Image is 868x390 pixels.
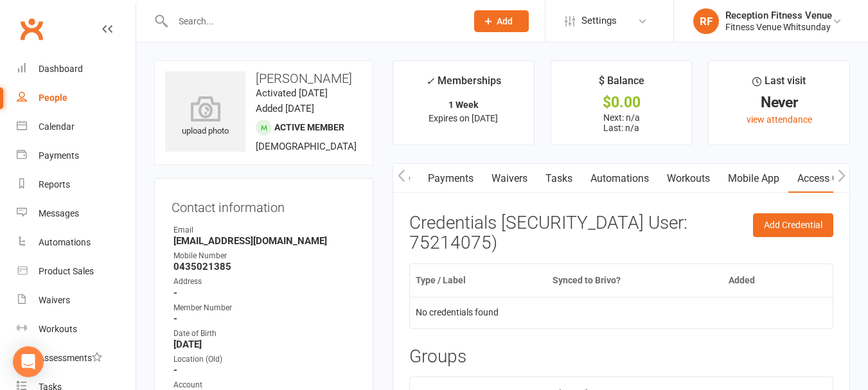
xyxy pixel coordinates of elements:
[165,71,362,85] h3: [PERSON_NAME]
[39,121,75,132] div: Calendar
[17,141,136,170] a: Payments
[409,213,833,253] h3: Credentials [SECURITY_DATA] User: 75214075)
[563,112,680,133] p: Next: n/a Last: n/a
[165,96,245,138] div: upload photo
[693,8,719,34] div: RF
[719,164,788,193] a: Mobile App
[753,213,833,236] button: Add Credential
[256,87,328,99] time: Activated [DATE]
[173,261,356,272] strong: 0435021385
[39,266,94,276] div: Product Sales
[747,114,812,125] a: view attendance
[497,16,513,26] span: Add
[173,287,356,299] strong: -
[173,328,356,340] div: Date of Birth
[172,195,356,215] h3: Contact information
[39,324,77,334] div: Workouts
[429,113,498,123] span: Expires on [DATE]
[410,264,547,297] th: Type / Label
[536,164,581,193] a: Tasks
[17,286,136,315] a: Waivers
[173,276,356,288] div: Address
[17,55,136,84] a: Dashboard
[426,73,501,96] div: Memberships
[39,150,79,161] div: Payments
[169,12,457,30] input: Search...
[274,122,344,132] span: Active member
[173,224,356,236] div: Email
[39,93,67,103] div: People
[17,112,136,141] a: Calendar
[256,103,314,114] time: Added [DATE]
[725,10,832,21] div: Reception Fitness Venue
[720,96,838,109] div: Never
[409,347,833,367] h3: Groups
[474,10,529,32] button: Add
[658,164,719,193] a: Workouts
[39,208,79,218] div: Messages
[17,170,136,199] a: Reports
[17,84,136,112] a: People
[15,13,48,45] a: Clubworx
[599,73,644,96] div: $ Balance
[173,313,356,324] strong: -
[581,6,617,35] span: Settings
[39,295,70,305] div: Waivers
[13,346,44,377] div: Open Intercom Messenger
[17,228,136,257] a: Automations
[483,164,536,193] a: Waivers
[410,297,833,328] td: No credentials found
[173,339,356,350] strong: [DATE]
[173,353,356,366] div: Location (Old)
[17,199,136,228] a: Messages
[725,21,832,33] div: Fitness Venue Whitsunday
[256,141,357,152] span: [DEMOGRAPHIC_DATA]
[752,73,806,96] div: Last visit
[39,237,91,247] div: Automations
[173,302,356,314] div: Member Number
[173,250,356,262] div: Mobile Number
[17,257,136,286] a: Product Sales
[563,96,680,109] div: $0.00
[426,75,434,87] i: ✓
[17,315,136,344] a: Workouts
[173,235,356,247] strong: [EMAIL_ADDRESS][DOMAIN_NAME]
[448,100,478,110] strong: 1 Week
[17,344,136,373] a: Assessments
[419,164,483,193] a: Payments
[547,264,723,297] th: Synced to Brivo?
[39,179,70,190] div: Reports
[39,64,83,74] div: Dashboard
[173,364,356,376] strong: -
[581,164,658,193] a: Automations
[39,353,102,363] div: Assessments
[723,264,807,297] th: Added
